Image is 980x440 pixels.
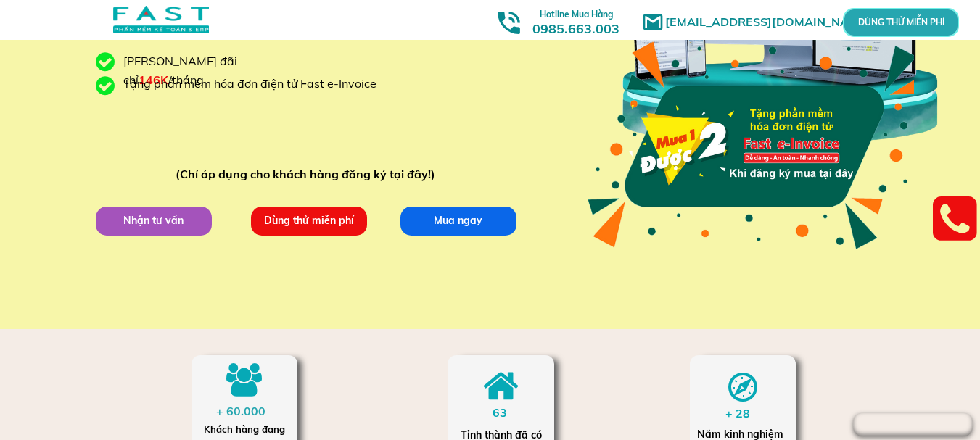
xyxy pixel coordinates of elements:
[216,402,273,421] div: + 60.000
[493,404,521,423] div: 63
[400,206,516,235] p: Mua ngay
[884,18,918,26] p: DÙNG THỬ MIỄN PHÍ
[123,75,387,94] div: Tặng phần mềm hóa đơn điện tử Fast e-Invoice
[95,206,211,235] p: Nhận tư vấn
[665,13,879,32] h1: [EMAIL_ADDRESS][DOMAIN_NAME]
[139,72,168,87] span: 146K
[176,165,442,184] div: (Chỉ áp dụng cho khách hàng đăng ký tại đây!)
[250,206,366,235] p: Dùng thử miễn phí
[725,404,764,423] div: + 28
[540,9,613,20] span: Hotline Mua Hàng
[516,5,635,36] h3: 0985.663.003
[123,52,312,89] div: [PERSON_NAME] đãi chỉ /tháng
